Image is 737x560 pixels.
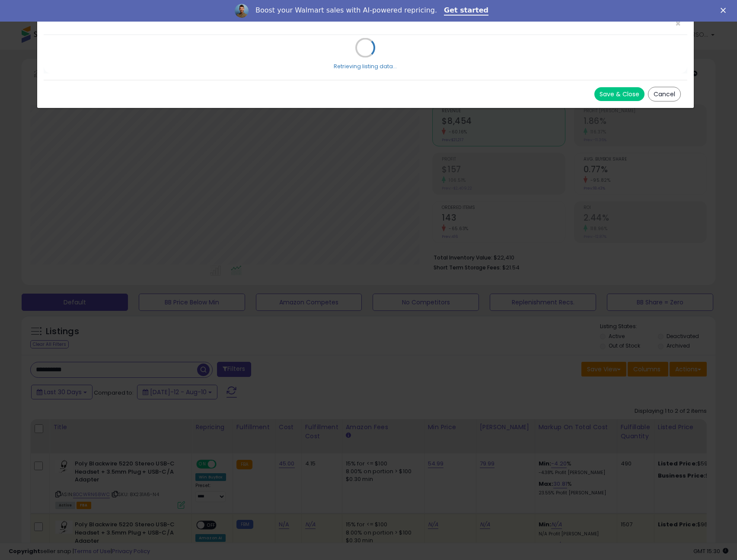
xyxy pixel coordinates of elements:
[235,4,249,18] img: Profile image for Adrian
[255,6,437,15] div: Boost your Walmart sales with AI-powered repricing.
[648,87,681,101] button: Cancel
[675,17,681,30] span: ×
[334,63,397,70] div: Retrieving listing data...
[721,8,729,13] div: Close
[594,87,644,101] button: Save & Close
[444,6,488,16] a: Get started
